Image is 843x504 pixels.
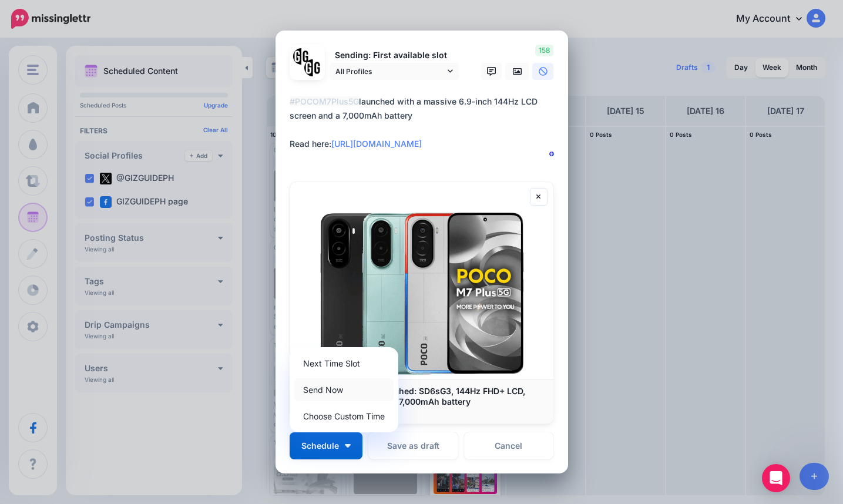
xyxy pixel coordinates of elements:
[302,386,525,406] b: POCO M7 Plus 5G launched: SD6sG3, 144Hz FHD+ LCD, 50MP rear camera, and 7,000mAh battery
[293,48,310,65] img: 353459792_649996473822713_4483302954317148903_n-bsa138318.png
[335,65,445,78] span: All Profiles
[535,45,553,56] span: 158
[290,182,553,379] img: POCO M7 Plus 5G launched: SD6sG3, 144Hz FHD+ LCD, 50MP rear camera, and 7,000mAh battery
[294,378,394,401] a: Send Now
[464,432,554,459] a: Cancel
[290,95,560,165] textarea: To enrich screen reader interactions, please activate Accessibility in Grammarly extension settings
[294,352,394,375] a: Next Time Slot
[304,59,321,76] img: JT5sWCfR-79925.png
[290,95,560,151] div: launched with a massive 6.9-inch 144Hz LCD screen and a 7,000mAh battery Read here:
[345,444,351,448] img: arrow-down-white.png
[302,407,542,418] p: [DOMAIN_NAME]
[330,63,459,80] a: All Profiles
[330,49,459,62] p: Sending: First available slot
[294,405,394,428] a: Choose Custom Time
[368,432,458,459] button: Save as draft
[290,432,362,459] button: Schedule
[301,442,339,450] span: Schedule
[290,347,398,432] div: Schedule
[762,464,790,492] div: Open Intercom Messenger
